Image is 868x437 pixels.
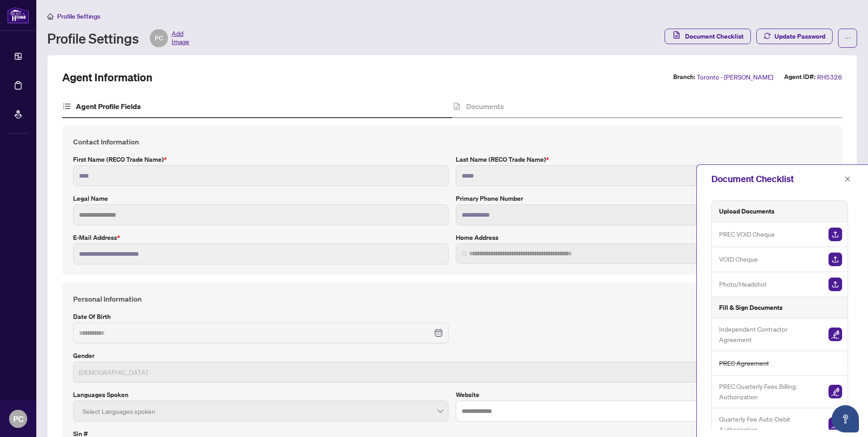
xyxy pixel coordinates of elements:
img: search_icon [462,251,467,256]
span: PC [13,412,24,425]
span: VOID Cheque [719,254,758,264]
label: Branch: [673,72,695,82]
span: PC [155,33,163,43]
button: Open asap [832,405,859,432]
img: logo [7,7,29,24]
label: Legal Name [73,194,449,204]
h4: Personal Information [73,293,831,304]
label: Date of Birth [73,312,449,322]
span: home [47,13,54,20]
img: Sign Document [829,385,842,398]
h2: Agent Information [62,70,153,84]
label: Agent ID#: [784,72,815,82]
span: Photo/Headshot [719,279,767,289]
h5: Upload Documents [719,206,774,216]
h4: Agent Profile Fields [76,101,141,112]
img: Upload Document [829,278,842,291]
label: Website [456,390,831,400]
h4: Contact Information [73,136,831,147]
span: Add Image [172,29,189,47]
div: Document Checklist [711,172,842,186]
img: Upload Document [829,253,842,266]
label: Languages spoken [73,390,449,400]
div: Profile Settings [47,29,189,47]
h4: Documents [466,101,504,112]
span: PREC Agreement [719,358,769,368]
span: close [844,176,851,182]
label: Primary Phone Number [456,194,831,204]
img: Sign Document [829,417,842,431]
span: PREC VOID Cheque [719,229,775,239]
span: Male [79,363,826,381]
h5: Fill & Sign Documents [719,303,783,313]
span: Update Password [774,29,825,44]
span: Profile Settings [57,12,100,20]
span: ellipsis [844,35,851,41]
button: Update Password [756,29,833,44]
span: Document Checklist [685,29,744,44]
label: E-mail Address [73,233,449,243]
img: Sign Document [829,328,842,341]
label: First Name (RECO Trade Name) [73,154,449,164]
img: Upload Document [829,228,842,241]
label: Last Name (RECO Trade Name) [456,154,831,164]
span: RH5326 [817,72,842,82]
span: Independent Contractor Agreement [719,324,821,345]
span: Toronto - [PERSON_NAME] [697,72,773,82]
span: Quarterly Fee Auto-Debit Authorization [719,414,821,435]
label: Gender [73,351,831,361]
label: Home Address [456,233,831,243]
button: Document Checklist [665,29,751,44]
span: PREC Quarterly Fees Billing Authorization [719,381,821,402]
